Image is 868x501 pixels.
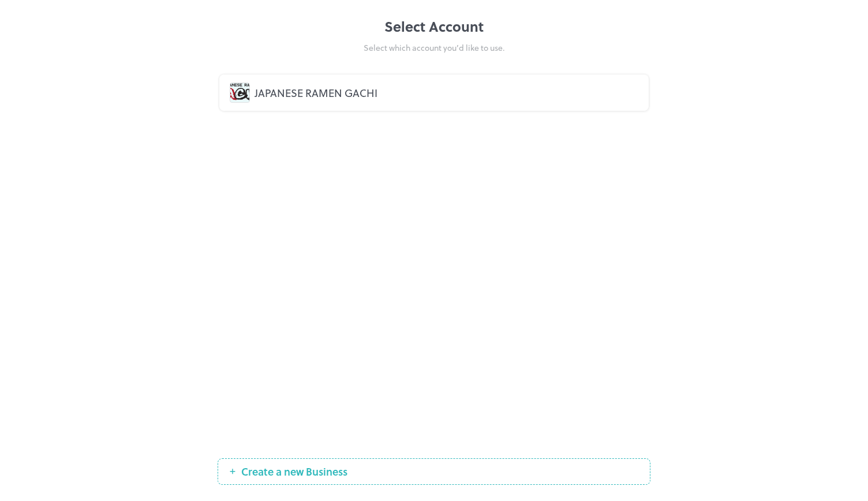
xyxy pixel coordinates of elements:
[218,458,650,485] button: Create a new Business
[218,16,650,37] div: Select Account
[255,85,638,100] div: JAPANESE RAMEN GACHI
[230,83,249,102] img: avatar
[218,42,650,54] div: Select which account you’d like to use.
[235,466,353,477] span: Create a new Business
